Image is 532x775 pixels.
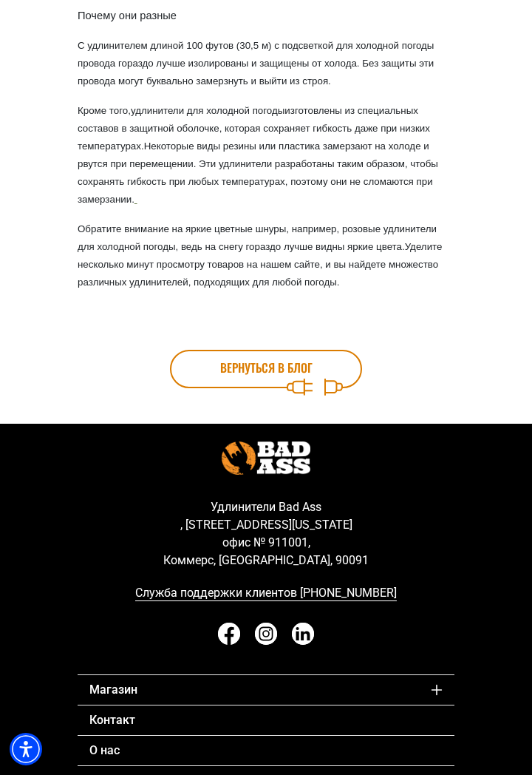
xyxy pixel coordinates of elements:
[78,10,177,21] font: Почему они разные
[78,735,454,765] a: О нас
[78,705,454,735] a: Контакт
[163,553,369,567] font: Коммерс, [GEOGRAPHIC_DATA], 90091
[10,733,42,765] div: Меню доступности
[78,241,442,288] font: Уделите несколько минут просмотру товаров на нашем сайте, и вы найдете множество различных удлини...
[220,359,313,376] font: Вернуться в блог
[89,683,137,697] font: Магазин
[180,518,352,532] font: , [STREET_ADDRESS][US_STATE]
[78,581,454,605] a: call 833-674-1699
[170,350,362,388] a: Вернуться в блог
[134,194,137,205] a: milspec-direct.com
[222,441,310,475] img: Крутые удлинители
[222,535,310,549] font: офис № 911001,
[131,105,284,116] font: удлинители для холодной погоды
[78,105,430,152] font: изготовлены из специальных составов в защитной оболочке, которая сохраняет гибкость даже при низк...
[211,500,321,514] font: Удлинители Bad Ass
[78,223,437,252] font: Обратите внимание на яркие цветные шнуры, например, розовые удлинители для холодной погоды, ведь ...
[89,713,135,727] font: Контакт
[78,105,131,116] font: Кроме того,
[135,586,397,600] font: Служба поддержки клиентов [PHONE_NUMBER]
[89,743,120,757] font: О нас
[78,40,434,87] font: С удлинителем длиной 100 футов (30,5 м) с подсветкой для холодной погоды провода гораздо лучше из...
[78,141,438,205] font: Некоторые виды резины или пластика замерзают на холоде и рвутся при перемещении. Эти удлинители р...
